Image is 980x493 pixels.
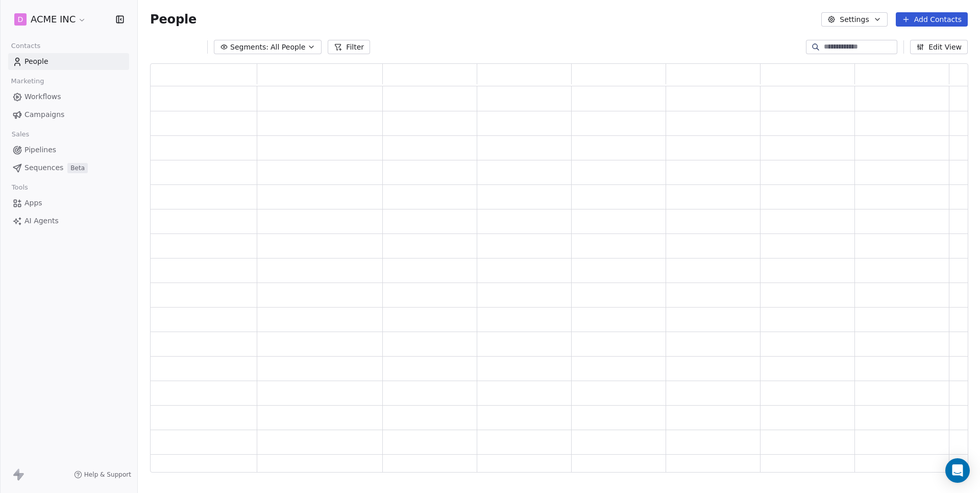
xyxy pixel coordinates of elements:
[84,471,131,479] span: Help & Support
[24,145,56,155] span: Pipelines
[8,195,129,212] a: Apps
[230,42,268,53] span: Segments:
[150,12,197,27] span: People
[24,91,61,102] span: Workflows
[8,106,129,123] a: Campaigns
[8,88,129,105] a: Workflows
[821,12,887,27] button: Settings
[910,40,968,54] button: Edit View
[8,142,129,158] a: Pipelines
[12,11,88,28] button: DACME INC
[8,53,129,70] a: People
[24,109,64,120] span: Campaigns
[8,159,129,176] a: SequencesBeta
[31,13,76,26] span: ACME INC
[945,458,970,483] div: Open Intercom Messenger
[8,213,129,229] a: AI Agents
[67,163,88,173] span: Beta
[7,180,32,195] span: Tools
[271,42,305,53] span: All People
[24,198,42,208] span: Apps
[74,471,131,479] a: Help & Support
[7,127,34,142] span: Sales
[24,56,48,67] span: People
[18,14,23,25] span: D
[7,74,48,89] span: Marketing
[24,216,59,226] span: AI Agents
[896,12,968,27] button: Add Contacts
[7,38,45,54] span: Contacts
[328,40,370,54] button: Filter
[24,162,63,173] span: Sequences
